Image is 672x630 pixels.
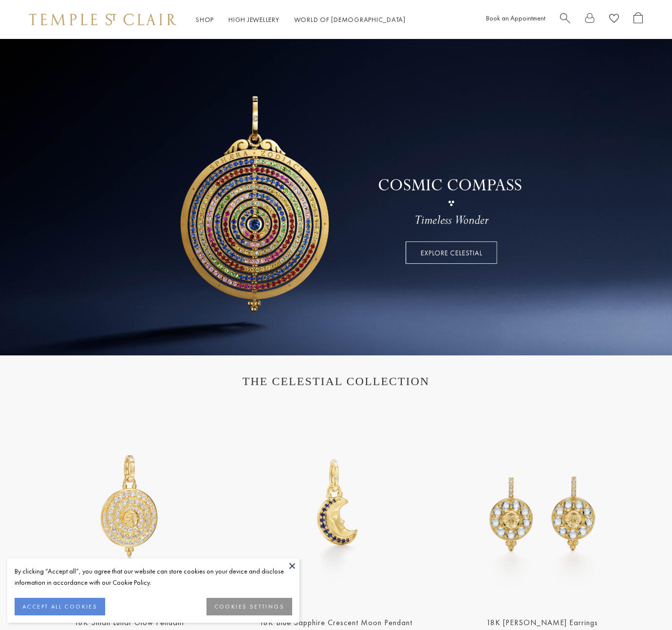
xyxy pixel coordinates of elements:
[196,15,214,24] a: ShopShop
[196,14,406,26] nav: Main navigation
[486,14,545,22] a: Book an Appointment
[442,405,643,606] a: E34861-LUNAHABME34861-LUNAHABM
[609,12,619,27] a: View Wishlist
[206,598,292,615] button: COOKIES SETTINGS
[236,405,436,606] a: 18K Blue Sapphire Crescent Moon Pendant18K Blue Sapphire Crescent Moon Pendant
[15,598,105,615] button: ACCEPT ALL COOKIES
[442,405,643,606] img: E34861-LUNAHABM
[236,405,436,606] img: 18K Blue Sapphire Crescent Moon Pendant
[39,375,633,388] h1: THE CELESTIAL COLLECTION
[623,584,662,620] iframe: Gorgias live chat messenger
[29,14,176,25] img: Temple St. Clair
[294,15,406,24] a: World of [DEMOGRAPHIC_DATA]World of [DEMOGRAPHIC_DATA]
[75,617,184,628] a: 18K Small Lunar Glow Pendant
[228,15,280,24] a: High JewelleryHigh Jewellery
[634,12,643,27] a: Open Shopping Bag
[486,617,598,628] a: 18K [PERSON_NAME] Earrings
[29,405,230,606] a: P34863-SMLUNABM18K Small Lunar Glow Pendant
[29,405,230,606] img: 18K Small Lunar Glow Pendant
[560,12,570,27] a: Search
[15,566,292,588] div: By clicking “Accept all”, you agree that our website can store cookies on your device and disclos...
[260,617,412,628] a: 18K Blue Sapphire Crescent Moon Pendant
